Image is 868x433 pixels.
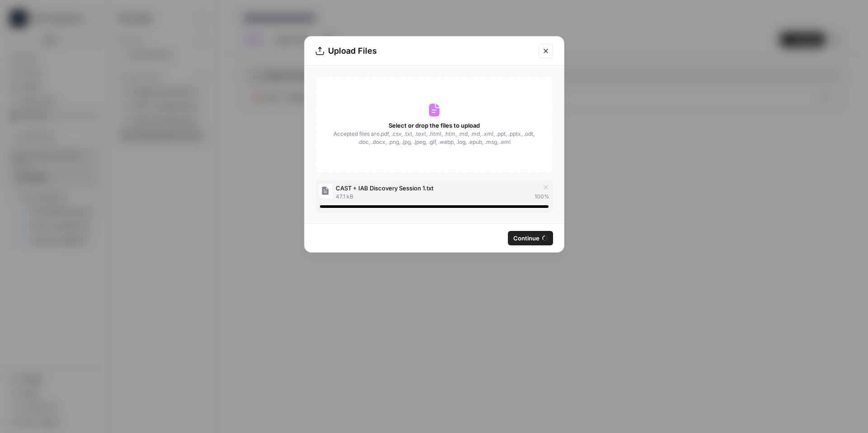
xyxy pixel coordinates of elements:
div: Upload Files [315,45,533,57]
span: 100 % [535,193,549,201]
button: Close modal [539,44,553,58]
span: 47.1 kB [336,193,353,201]
button: Continue [508,231,553,245]
span: Accepted files are .pdf, .csv, .txt, .text, .html, .htm, .md, .md, .xml, .ppt, .pptx, .odt, .doc,... [333,130,535,146]
span: CAST + IAB Discovery Session 1.txt [336,184,433,193]
span: Select or drop the files to upload [389,121,480,130]
span: Continue [513,234,540,243]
